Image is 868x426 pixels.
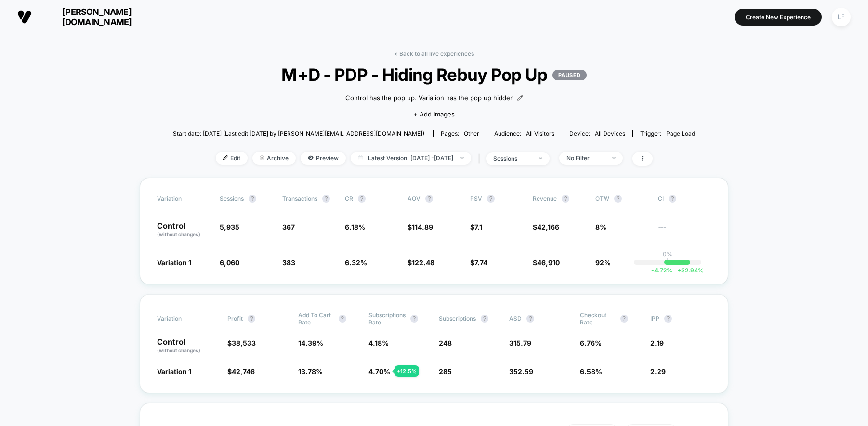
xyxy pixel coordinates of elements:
[595,223,606,231] span: 8%
[345,258,367,267] span: 6.32 %
[493,155,532,162] div: sessions
[509,315,522,322] span: ASD
[413,110,455,118] span: + Add Images
[439,339,452,347] span: 248
[425,195,433,203] button: ?
[460,157,464,159] img: end
[509,367,533,375] span: 352.59
[260,155,264,160] img: end
[282,195,317,202] span: Transactions
[408,223,433,231] span: $
[663,250,672,258] p: 0%
[298,339,323,347] span: 14.39 %
[677,267,681,274] span: +
[580,367,602,375] span: 6.58 %
[470,223,482,231] span: $
[220,195,244,202] span: Sessions
[368,367,390,375] span: 4.70 %
[533,195,557,202] span: Revenue
[408,258,434,267] span: $
[14,6,158,27] button: [PERSON_NAME][DOMAIN_NAME]
[494,130,554,137] div: Audience:
[476,152,486,166] span: |
[157,348,200,353] span: (without changes)
[650,367,666,375] span: 2.29
[537,258,560,267] span: 46,910
[227,315,243,322] span: Profit
[227,339,256,347] span: $
[301,152,346,165] span: Preview
[537,223,559,231] span: 42,166
[394,50,474,57] a: < Back to all live experiences
[395,365,419,377] div: + 12.5 %
[487,195,495,203] button: ?
[650,315,659,322] span: IPP
[358,155,363,160] img: calendar
[157,258,191,267] span: Variation 1
[232,367,255,375] span: 42,746
[526,315,534,323] button: ?
[470,195,482,202] span: PSV
[666,130,695,137] span: Page Load
[667,258,669,265] p: |
[220,258,239,267] span: 6,060
[562,130,632,137] span: Device:
[552,70,587,80] p: PAUSED
[345,93,514,103] span: Control has the pop up. Variation has the pop up hidden
[672,267,704,274] span: 32.94 %
[474,223,482,231] span: 7.1
[562,195,569,203] button: ?
[539,157,542,159] img: end
[533,223,559,231] span: $
[595,195,648,203] span: OTW
[669,195,676,203] button: ?
[408,195,421,202] span: AOV
[829,7,854,27] button: LF
[595,258,611,267] span: 92%
[157,222,210,238] p: Control
[252,152,296,165] span: Archive
[526,130,554,137] span: All Visitors
[17,10,32,24] img: Visually logo
[39,7,155,27] span: [PERSON_NAME][DOMAIN_NAME]
[658,224,711,238] span: ---
[509,339,531,347] span: 315.79
[735,9,822,26] button: Create New Experience
[339,315,346,323] button: ?
[282,223,295,231] span: 367
[232,339,256,347] span: 38,533
[474,258,487,267] span: 7.74
[439,367,452,375] span: 285
[157,338,218,354] p: Control
[580,311,616,326] span: Checkout Rate
[248,315,255,323] button: ?
[620,315,628,323] button: ?
[220,223,239,231] span: 5,935
[464,130,479,137] span: other
[322,195,330,203] button: ?
[368,339,389,347] span: 4.18 %
[481,315,488,323] button: ?
[351,152,471,165] span: Latest Version: [DATE] - [DATE]
[345,195,353,202] span: CR
[614,195,622,203] button: ?
[658,195,711,203] span: CI
[157,195,210,203] span: Variation
[566,155,605,162] div: No Filter
[199,65,669,85] span: M+D - PDP - Hiding Rebuy Pop Up
[410,315,418,323] button: ?
[298,367,323,375] span: 13.78 %
[157,232,200,237] span: (without changes)
[439,315,476,322] span: Subscriptions
[651,267,672,274] span: -4.72 %
[595,130,625,137] span: all devices
[345,223,365,231] span: 6.18 %
[441,130,479,137] div: Pages:
[580,339,602,347] span: 6.76 %
[358,195,366,203] button: ?
[533,258,560,267] span: $
[282,258,295,267] span: 383
[368,311,406,326] span: Subscriptions Rate
[612,157,616,159] img: end
[216,152,248,165] span: Edit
